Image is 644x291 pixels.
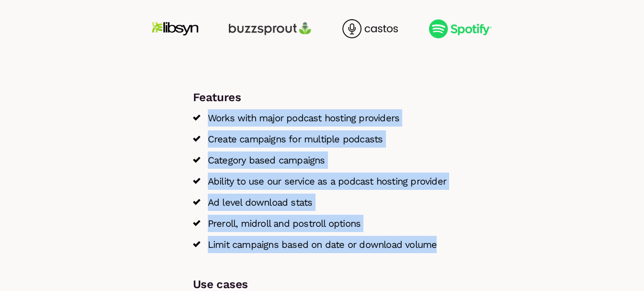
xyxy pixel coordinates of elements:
span: Preroll, midroll and postroll options [208,215,361,232]
img: logo-libsyn.png [152,19,198,38]
span: Works with major podcast hosting providers [208,109,399,127]
span: Category based campaigns [208,151,325,169]
span: Limit campaigns based on date or download volume [208,236,437,253]
iframe: Drift Widget Chat Controller [596,243,633,279]
h4: Features [193,89,452,106]
img: logo-spotify.png [429,19,492,38]
img: logo-buzzsprout.png [229,19,312,38]
img: logo-castos.png [342,19,398,38]
span: Create campaigns for multiple podcasts [208,130,383,148]
span: Ability to use our service as a podcast hosting provider [208,173,446,190]
span: Ad level download stats [208,194,313,211]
